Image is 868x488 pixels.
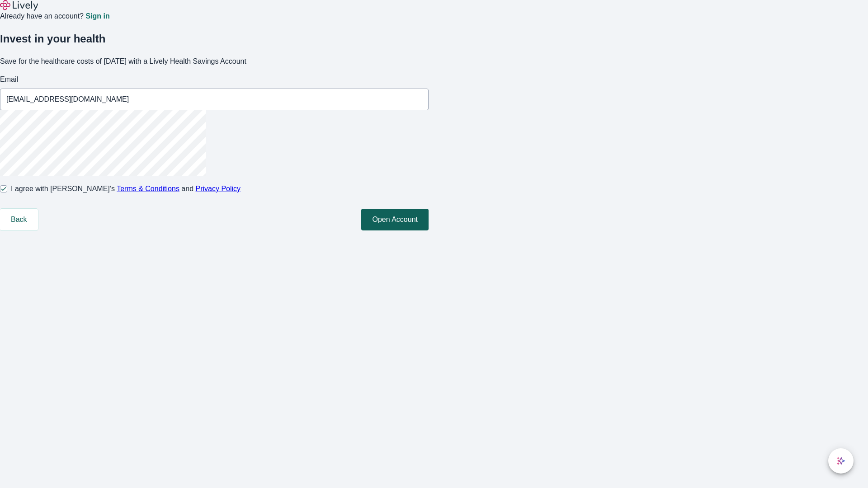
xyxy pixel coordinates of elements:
button: chat [828,448,854,474]
a: Sign in [85,13,109,20]
span: I agree with [PERSON_NAME]’s and [11,183,241,194]
button: Open Account [361,209,429,230]
a: Privacy Policy [196,185,241,192]
svg: Lively AI Assistant [836,456,845,465]
a: Terms & Conditions [117,185,179,192]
